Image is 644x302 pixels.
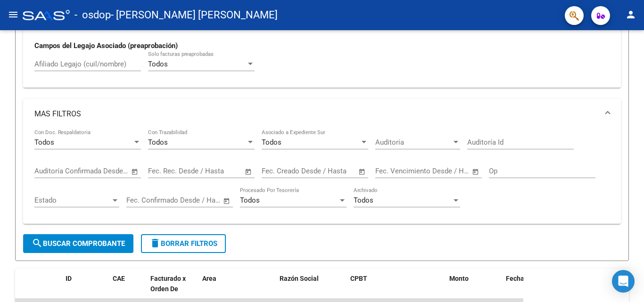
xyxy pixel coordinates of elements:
[308,167,354,175] input: Fecha fin
[612,270,635,293] div: Open Intercom Messenger
[150,275,186,293] span: Facturado x Orden De
[173,196,219,204] input: Fecha fin
[280,275,319,282] span: Razón Social
[243,166,254,177] button: Open calendar
[222,196,232,206] button: Open calendar
[66,275,72,282] span: ID
[113,275,125,282] span: CAE
[34,138,54,147] span: Todos
[74,5,111,25] span: - osdop
[506,275,540,282] span: Fecha Cpbt
[240,196,260,204] span: Todos
[32,239,125,248] span: Buscar Comprobante
[8,9,19,20] mat-icon: menu
[126,196,165,204] input: Fecha inicio
[23,234,133,253] button: Buscar Comprobante
[422,167,468,175] input: Fecha fin
[625,9,636,20] mat-icon: person
[111,5,278,25] span: - [PERSON_NAME] [PERSON_NAME]
[32,237,43,249] mat-icon: search
[34,109,598,119] mat-panel-title: MAS FILTROS
[195,167,240,175] input: Fecha fin
[350,275,367,282] span: CPBT
[148,60,168,68] span: Todos
[449,275,469,282] span: Monto
[357,166,368,177] button: Open calendar
[354,196,373,204] span: Todos
[262,167,300,175] input: Fecha inicio
[202,275,216,282] span: Area
[375,138,452,147] span: Auditoría
[130,166,140,177] button: Open calendar
[23,99,621,129] mat-expansion-panel-header: MAS FILTROS
[34,167,73,175] input: Fecha inicio
[262,138,281,147] span: Todos
[34,41,178,50] strong: Campos del Legajo Asociado (preaprobación)
[149,237,161,249] mat-icon: delete
[148,167,186,175] input: Fecha inicio
[149,239,217,248] span: Borrar Filtros
[375,167,413,175] input: Fecha inicio
[148,138,168,147] span: Todos
[471,166,481,177] button: Open calendar
[81,167,127,175] input: Fecha fin
[23,129,621,224] div: MAS FILTROS
[34,196,111,204] span: Estado
[141,234,226,253] button: Borrar Filtros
